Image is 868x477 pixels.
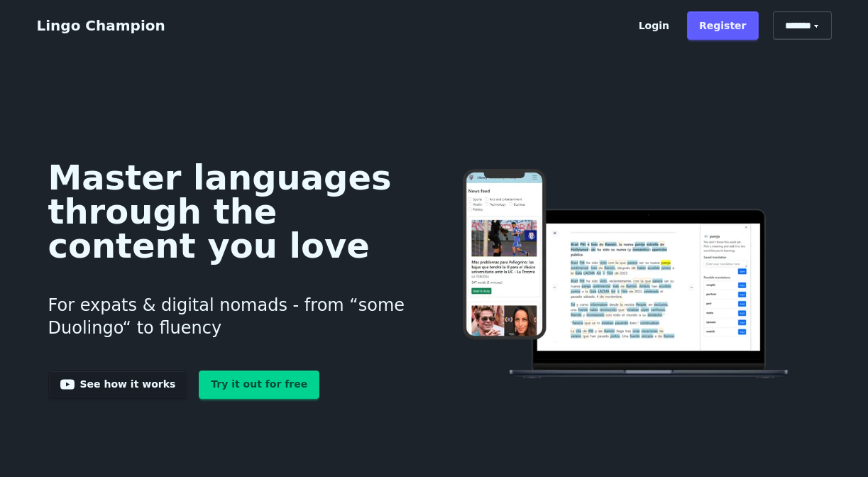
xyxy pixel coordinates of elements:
h3: For expats & digital nomads - from “some Duolingo“ to fluency [48,277,412,356]
a: Try it out for free [199,371,319,399]
a: Login [627,11,681,40]
img: Learn languages online [434,169,820,381]
h1: Master languages through the content you love [48,160,412,263]
a: Register [687,11,759,40]
a: Lingo Champion [37,17,165,34]
a: See how it works [48,371,188,399]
